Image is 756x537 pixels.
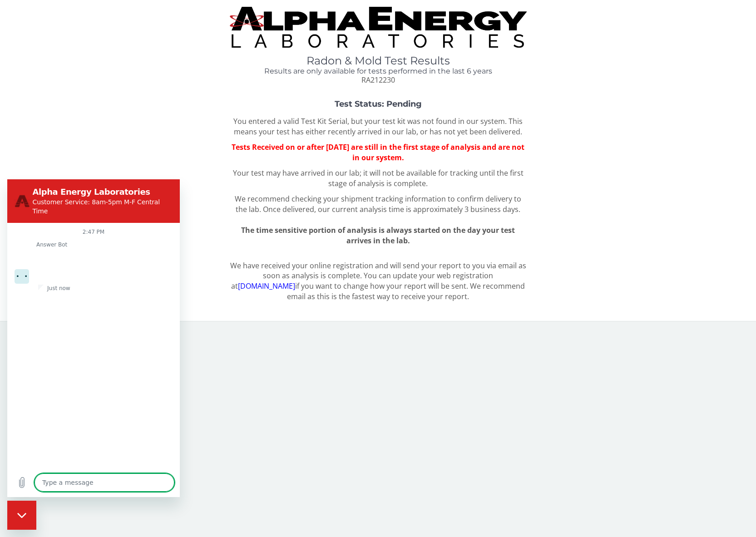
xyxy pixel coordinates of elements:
p: Your test may have arrived in our lab; it will not be available for tracking until the first stag... [230,168,527,189]
span: RA212230 [361,75,395,85]
iframe: Button to launch messaging window, conversation in progress [7,501,36,530]
iframe: Messaging window [7,179,180,497]
a: [DOMAIN_NAME] [238,281,295,291]
img: TightCrop.jpg [230,7,527,48]
h1: Radon & Mold Test Results [230,55,527,67]
span: Tests Received on or after [DATE] are still in the first stage of analysis and are not in our sys... [232,142,524,163]
strong: Test Status: Pending [335,99,422,109]
p: We have received your online registration and will send your report to you via email as soon as a... [230,261,527,302]
span: We recommend checking your shipment tracking information to confirm delivery to the lab. [235,194,521,214]
p: You entered a valid Test Kit Serial, but your test kit was not found in our system. This means yo... [230,116,527,137]
h4: Results are only available for tests performed in the last 6 years [230,67,527,75]
span: Once delivered, our current analysis time is approximately 3 business days. [263,204,520,214]
span: The time sensitive portion of analysis is always started on the day your test arrives in the lab. [241,225,515,246]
